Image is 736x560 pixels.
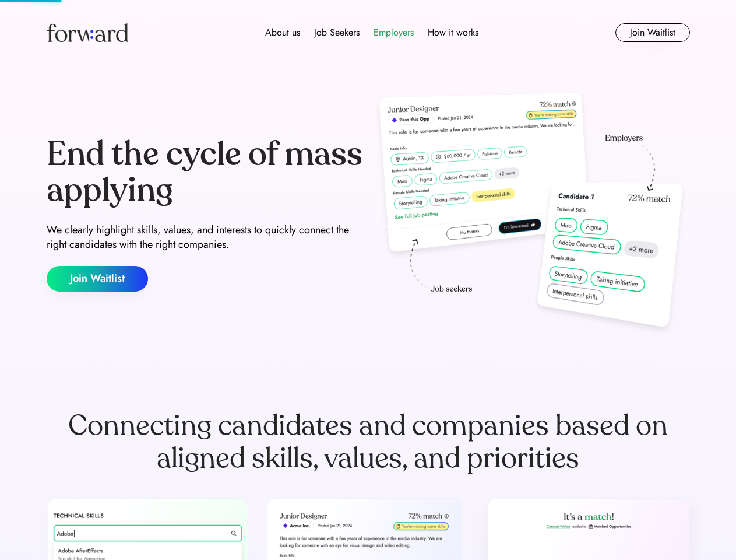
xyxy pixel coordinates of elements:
[615,23,690,42] button: Join Waitlist
[47,409,690,475] div: Connecting candidates and companies based on aligned skills, values, and priorities
[374,26,414,40] div: Employers
[47,223,364,252] div: We clearly highlight skills, values, and interests to quickly connect the right candidates with t...
[47,23,128,42] img: Forward logo
[373,89,690,339] img: hero-image.png
[47,266,148,292] button: Join Waitlist
[265,26,300,40] div: About us
[47,136,364,208] div: End the cycle of mass applying
[428,26,478,40] div: How it works
[314,26,360,40] div: Job Seekers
